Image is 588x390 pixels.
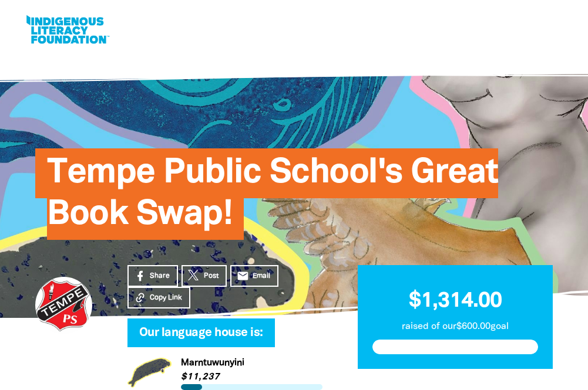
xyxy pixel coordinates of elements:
span: Tempe Public School's Great Book Swap! [47,157,498,240]
i: email [237,270,249,282]
span: Copy Link [150,293,182,303]
a: emailEmail [230,265,278,287]
span: $1,314.00 [409,291,502,311]
span: Post [204,271,219,282]
span: Share [150,271,170,282]
a: Share [127,265,178,287]
a: Post [182,265,227,287]
span: Our language house is: [139,327,263,347]
p: raised of our $600.00 goal [372,320,538,334]
span: Email [253,271,270,282]
h6: My Team [127,334,322,341]
button: Copy Link [127,287,190,308]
